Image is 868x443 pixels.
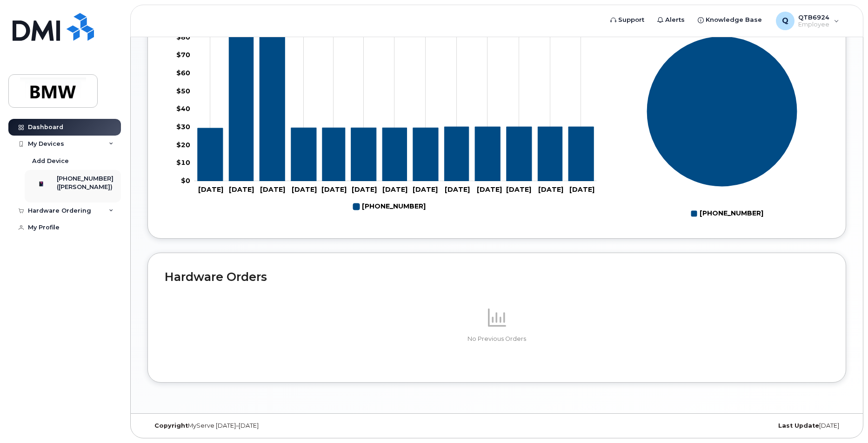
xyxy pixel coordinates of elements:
span: QTB6924 [798,13,829,21]
iframe: Messenger Launcher [828,403,861,436]
tspan: [DATE] [260,185,285,194]
tspan: $20 [176,140,190,149]
g: 201-314-8630 [353,199,426,215]
strong: Last Update [778,422,819,429]
tspan: [DATE] [445,185,470,194]
span: Alerts [665,15,685,25]
g: Chart [647,36,798,221]
tspan: $80 [176,33,190,41]
a: Support [604,11,651,29]
tspan: [DATE] [538,185,563,194]
tspan: [DATE] [382,185,407,194]
div: QTB6924 [769,12,846,30]
tspan: $70 [176,51,190,59]
tspan: [DATE] [292,185,317,194]
span: Knowledge Base [706,15,762,25]
tspan: $40 [176,104,190,113]
tspan: [DATE] [569,185,594,194]
a: Alerts [651,11,691,29]
g: Legend [691,206,763,221]
strong: Copyright [154,422,188,429]
tspan: [DATE] [352,185,377,194]
tspan: [DATE] [477,185,502,194]
tspan: [DATE] [229,185,254,194]
tspan: [DATE] [321,185,347,194]
span: Q [782,15,788,26]
span: Support [618,15,644,25]
h2: Hardware Orders [165,270,829,284]
g: Chart [176,15,597,215]
tspan: $50 [176,86,190,95]
tspan: [DATE] [506,185,531,194]
tspan: $10 [176,158,190,167]
g: Legend [353,199,426,215]
tspan: $60 [176,69,190,77]
g: Series [647,36,798,187]
a: Knowledge Base [691,11,768,29]
tspan: $0 [181,176,190,185]
div: [DATE] [613,422,846,430]
tspan: [DATE] [198,185,223,194]
span: Employee [798,21,829,28]
tspan: [DATE] [413,185,438,194]
div: MyServe [DATE]–[DATE] [147,422,381,430]
tspan: $30 [176,123,190,131]
p: No Previous Orders [165,335,829,343]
